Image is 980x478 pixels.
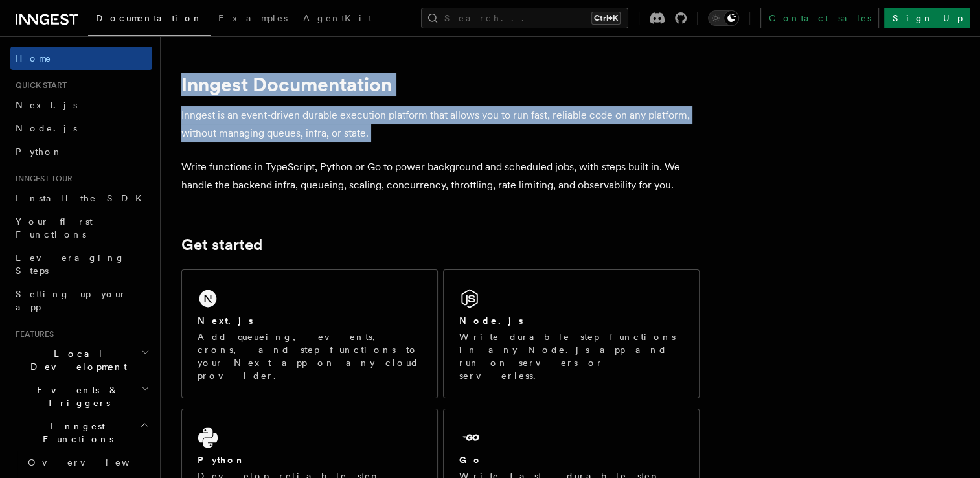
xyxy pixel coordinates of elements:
span: Your first Functions [16,216,93,240]
span: Install the SDK [16,193,150,203]
a: Get started [181,236,262,254]
p: Inngest is an event-driven durable execution platform that allows you to run fast, reliable code ... [181,106,700,142]
span: Inngest Functions [10,420,140,446]
span: Setting up your app [16,289,127,312]
span: Features [10,329,54,339]
a: Leveraging Steps [10,246,152,282]
a: Node.js [10,117,152,140]
span: Home [16,52,52,65]
span: Next.js [16,100,77,110]
p: Write functions in TypeScript, Python or Go to power background and scheduled jobs, with steps bu... [181,158,700,194]
a: Node.jsWrite durable step functions in any Node.js app and run on servers or serverless. [443,269,700,398]
h2: Go [459,453,483,466]
a: Setting up your app [10,282,152,319]
span: Python [16,146,63,157]
h2: Python [198,453,245,466]
a: Overview [23,451,152,474]
a: Next.js [10,93,152,117]
a: Documentation [88,4,211,36]
a: Your first Functions [10,210,152,246]
span: Quick start [10,80,67,91]
span: Node.js [16,123,77,133]
a: Examples [211,4,295,35]
h2: Node.js [459,314,523,327]
span: Examples [218,13,288,23]
button: Toggle dark mode [708,10,739,26]
a: Sign Up [884,8,970,28]
h1: Inngest Documentation [181,73,700,96]
a: Python [10,140,152,163]
span: Documentation [96,13,203,23]
a: Next.jsAdd queueing, events, crons, and step functions to your Next app on any cloud provider. [181,269,438,398]
span: Inngest tour [10,174,73,184]
button: Local Development [10,342,152,378]
span: Leveraging Steps [16,253,125,276]
button: Search...Ctrl+K [421,8,628,28]
h2: Next.js [198,314,253,327]
span: AgentKit [303,13,372,23]
kbd: Ctrl+K [591,12,621,25]
p: Write durable step functions in any Node.js app and run on servers or serverless. [459,330,683,382]
a: Contact sales [760,8,879,28]
span: Events & Triggers [10,383,141,409]
a: AgentKit [295,4,380,35]
span: Local Development [10,347,141,373]
button: Inngest Functions [10,415,152,451]
p: Add queueing, events, crons, and step functions to your Next app on any cloud provider. [198,330,422,382]
button: Events & Triggers [10,378,152,415]
a: Install the SDK [10,187,152,210]
span: Overview [28,457,161,468]
a: Home [10,47,152,70]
